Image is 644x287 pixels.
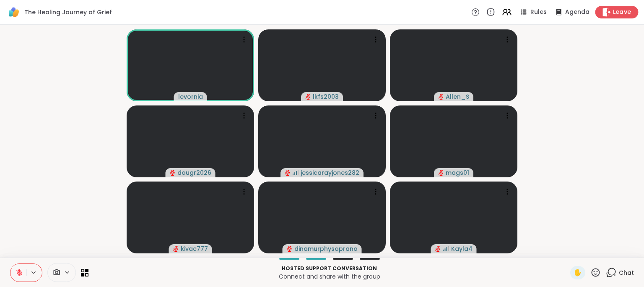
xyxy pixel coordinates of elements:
[435,246,441,252] span: audio-muted
[438,94,444,100] span: audio-muted
[294,245,358,253] span: dinamurphysoprano
[619,269,634,277] span: Chat
[446,169,469,177] span: mags01
[305,94,311,100] span: audio-muted
[181,245,208,253] span: kivac777
[24,8,112,16] span: The Healing Journey of Grief
[438,170,444,176] span: audio-muted
[565,8,589,16] span: Agenda
[446,92,469,101] span: Allen_S
[93,272,565,281] p: Connect and share with the group
[613,8,631,17] span: Leave
[287,246,293,252] span: audio-muted
[93,265,565,272] p: Hosted support conversation
[285,170,291,176] span: audio-muted
[170,170,176,176] span: audio-muted
[7,5,21,19] img: ShareWell Logomark
[574,268,582,278] span: ✋
[530,8,547,16] span: Rules
[451,245,473,253] span: Kayla4
[178,92,203,101] span: levornia
[313,92,339,101] span: lkfs2003
[173,246,179,252] span: audio-muted
[301,169,359,177] span: jessicarayjones282
[177,169,211,177] span: dougr2026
